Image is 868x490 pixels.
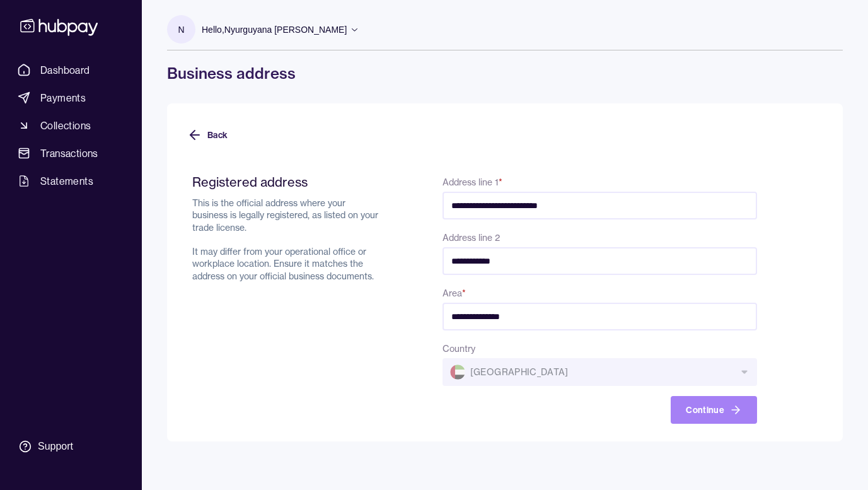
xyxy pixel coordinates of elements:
[167,63,843,83] h1: Business address
[38,440,73,453] div: Support
[13,114,129,137] a: Collections
[13,170,129,192] a: Statements
[443,343,475,354] label: Country
[443,232,500,243] label: Address line 2
[40,62,90,78] span: Dashboard
[178,23,184,37] p: N
[13,433,129,460] a: Support
[40,173,93,189] span: Statements
[443,177,502,188] label: Address line 1
[671,396,757,424] button: Continue
[187,121,228,149] button: Back
[13,142,129,165] a: Transactions
[40,118,91,133] span: Collections
[13,59,129,81] a: Dashboard
[13,86,129,109] a: Payments
[192,197,382,283] p: This is the official address where your business is legally registered, as listed on your trade l...
[40,90,86,105] span: Payments
[192,174,382,190] h2: Registered address
[40,146,98,161] span: Transactions
[202,23,347,37] p: Hello, Nyurguyana [PERSON_NAME]
[443,288,466,299] label: Area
